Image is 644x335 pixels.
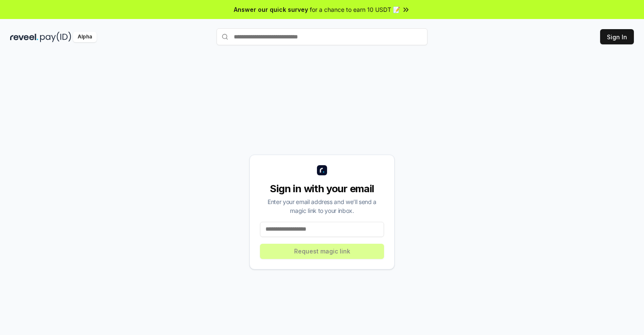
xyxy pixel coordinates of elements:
[310,5,400,14] span: for a chance to earn 10 USDT 📝
[260,182,384,196] div: Sign in with your email
[10,32,38,42] img: reveel_dark
[600,29,634,44] button: Sign In
[234,5,308,14] span: Answer our quick survey
[40,32,71,42] img: pay_id
[73,32,97,42] div: Alpha
[317,165,327,175] img: logo_small
[260,197,384,215] div: Enter your email address and we’ll send a magic link to your inbox.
